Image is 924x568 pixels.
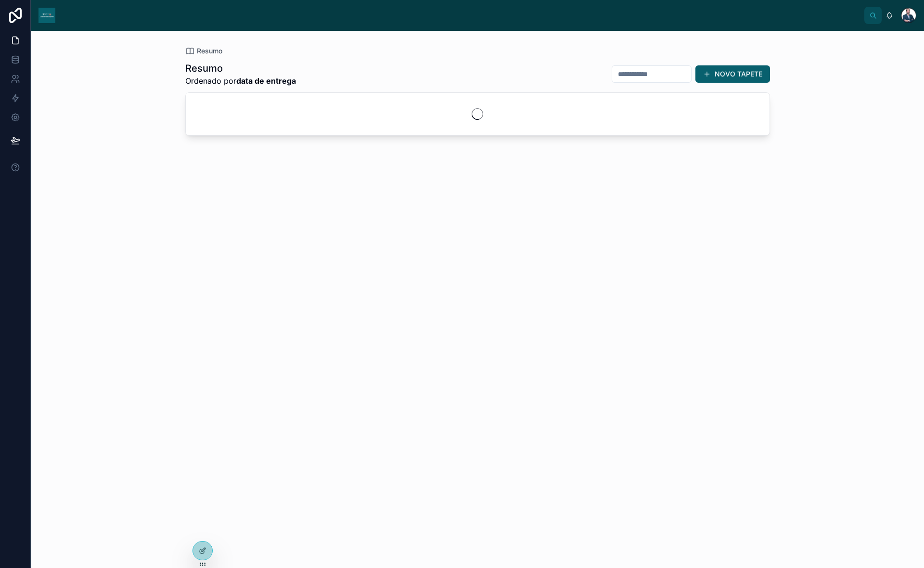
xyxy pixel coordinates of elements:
[185,62,296,75] h1: Resumo
[63,13,864,17] div: scrollable content
[695,65,770,83] button: NOVO TAPETE
[38,8,55,23] img: App logo
[185,46,222,56] a: Resumo
[185,75,296,87] span: Ordenado por
[197,46,222,56] span: Resumo
[236,76,296,86] strong: data de entrega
